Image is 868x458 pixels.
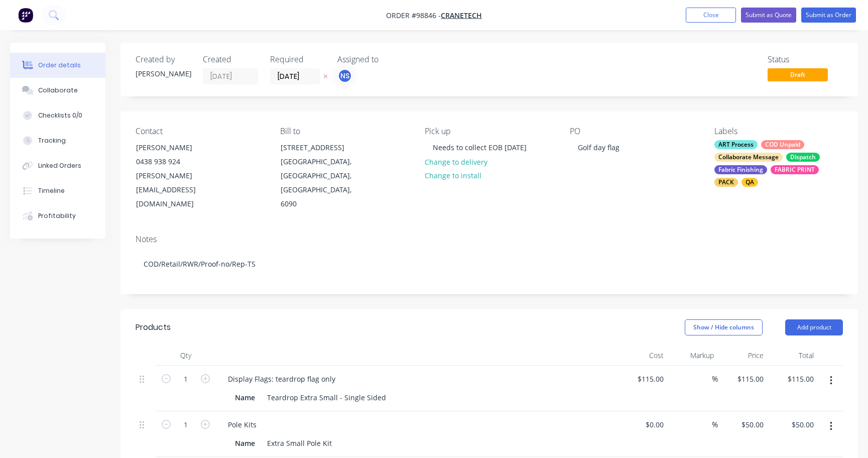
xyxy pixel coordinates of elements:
button: Checklists 0/0 [10,103,105,128]
div: Markup [668,346,718,366]
div: Created by [136,55,191,64]
div: Display Flags: teardrop flag only [220,372,343,386]
button: Add product [785,319,843,335]
button: Change to delivery [419,155,492,168]
div: Collaborate Message [714,153,783,162]
div: Collaborate [38,86,78,95]
div: Cost [617,346,668,366]
div: [STREET_ADDRESS] [281,141,364,155]
div: Dispatch [786,153,820,162]
div: COD Unpaid [761,140,804,149]
div: Linked Orders [38,161,81,170]
div: [GEOGRAPHIC_DATA], [GEOGRAPHIC_DATA], [GEOGRAPHIC_DATA], 6090 [281,155,364,211]
div: Pick up [425,127,553,136]
button: Timeline [10,178,105,203]
a: Cranetech [441,11,482,20]
div: Notes [136,235,843,244]
div: FABRIC PRINT [771,165,819,174]
div: Required [270,55,325,64]
div: Qty [156,346,216,366]
div: Profitability [38,211,76,220]
span: % [712,373,718,385]
div: Needs to collect EOB [DATE] [425,140,535,155]
button: Submit as Quote [741,8,796,23]
div: [PERSON_NAME] [136,68,191,79]
button: Close [686,8,736,23]
span: Order #98846 - [386,11,441,20]
div: Name [231,390,259,405]
div: Assigned to [337,55,438,64]
button: NS [337,68,352,83]
div: Teardrop Extra Small - Single Sided [263,390,390,405]
div: PO [570,127,698,136]
div: [PERSON_NAME] [136,141,219,155]
button: Collaborate [10,78,105,103]
div: [PERSON_NAME][EMAIL_ADDRESS][DOMAIN_NAME] [136,169,219,211]
button: Submit as Order [801,8,856,23]
div: [STREET_ADDRESS][GEOGRAPHIC_DATA], [GEOGRAPHIC_DATA], [GEOGRAPHIC_DATA], 6090 [272,140,373,211]
div: Labels [714,127,843,136]
div: Timeline [38,186,65,195]
div: COD/Retail/RWR/Proof-no/Rep-TS [136,249,843,279]
button: Show / Hide columns [685,319,763,335]
div: [PERSON_NAME]0438 938 924[PERSON_NAME][EMAIL_ADDRESS][DOMAIN_NAME] [128,140,228,211]
div: 0438 938 924 [136,155,219,169]
button: Order details [10,53,105,78]
div: Price [718,346,768,366]
div: Tracking [38,136,66,145]
div: Fabric Finishing [714,165,767,174]
span: % [712,419,718,430]
div: Name [231,436,259,450]
button: Linked Orders [10,153,105,178]
button: Tracking [10,128,105,153]
div: Contact [136,127,264,136]
div: Bill to [280,127,409,136]
img: Factory [18,8,33,23]
div: Golf day flag [570,140,628,155]
div: Total [768,346,818,366]
div: QA [741,178,758,187]
div: Order details [38,61,81,70]
div: ART Process [714,140,758,149]
div: Pole Kits [220,417,265,432]
div: Checklists 0/0 [38,111,82,120]
div: Status [768,55,843,64]
button: Change to install [419,169,486,182]
div: Created [203,55,258,64]
div: PACK [714,178,738,187]
span: Draft [768,68,828,81]
div: Extra Small Pole Kit [263,436,336,450]
button: Profitability [10,203,105,228]
div: Products [136,321,171,333]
